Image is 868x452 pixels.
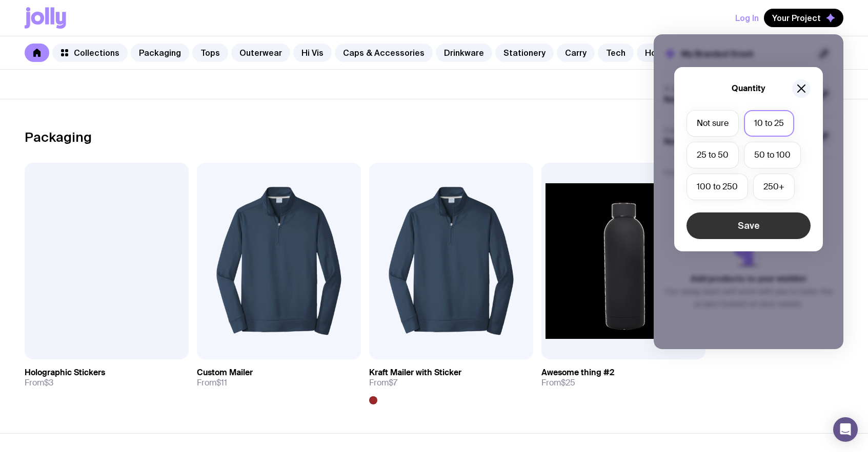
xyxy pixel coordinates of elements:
[732,83,765,94] h5: Quantity
[687,142,739,168] label: 25 to 50
[369,359,533,404] a: Kraft Mailer with StickerFrom$7
[25,378,53,388] span: From
[335,44,433,62] a: Caps & Accessories
[735,9,759,27] button: Log In
[744,110,794,137] label: 10 to 25
[557,44,595,62] a: Carry
[637,44,716,62] a: Home & Leisure
[561,377,575,388] span: $25
[197,368,253,378] h3: Custom Mailer
[389,377,397,388] span: $7
[216,377,227,388] span: $11
[598,44,634,62] a: Tech
[25,368,105,378] h3: Holographic Stickers
[687,110,739,137] label: Not sure
[74,48,119,58] span: Collections
[753,174,795,200] label: 250+
[764,9,843,27] button: Your Project
[772,13,821,23] span: Your Project
[25,130,92,145] h2: Packaging
[687,212,811,239] button: Save
[687,174,748,200] label: 100 to 250
[231,44,290,62] a: Outerwear
[744,142,801,168] label: 50 to 100
[197,378,227,388] span: From
[25,359,189,396] a: Holographic StickersFrom$3
[131,44,189,62] a: Packaging
[833,417,858,442] div: Open Intercom Messenger
[436,44,492,62] a: Drinkware
[192,44,228,62] a: Tops
[495,44,554,62] a: Stationery
[52,44,128,62] a: Collections
[293,44,332,62] a: Hi Vis
[541,368,614,378] h3: Awesome thing #2
[369,368,461,378] h3: Kraft Mailer with Sticker
[541,378,575,388] span: From
[541,359,705,396] a: Awesome thing #2From$25
[197,359,361,396] a: Custom MailerFrom$11
[369,378,397,388] span: From
[44,377,53,388] span: $3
